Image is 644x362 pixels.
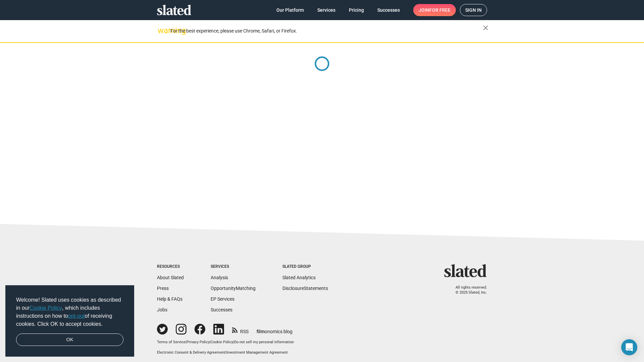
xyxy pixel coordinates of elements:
[30,305,62,311] a: Cookie Policy
[419,4,450,16] span: Join
[211,264,256,269] div: Services
[312,4,341,16] a: Services
[257,323,292,335] a: filmonomics blog
[233,340,234,344] span: |
[170,26,483,36] div: For the best experience, please use Chrome, Safari, or Firefox.
[157,307,167,312] a: Jobs
[157,286,169,291] a: Press
[465,4,482,16] span: Sign in
[16,296,123,328] span: Welcome! Slated uses cookies as described in our , which includes instructions on how to of recei...
[5,285,134,357] div: cookieconsent
[157,264,184,269] div: Resources
[276,4,304,16] span: Our Platform
[234,340,294,345] button: Do not sell my personal information
[157,296,182,302] a: Help & FAQs
[349,4,364,16] span: Pricing
[211,275,228,280] a: Analysis
[68,313,85,319] a: opt-out
[16,334,123,346] a: dismiss cookie message
[211,340,233,344] a: Cookie Policy
[157,340,185,344] a: Terms of Service
[186,340,210,344] a: Privacy Policy
[226,350,288,355] a: Investment Management Agreement
[211,296,234,302] a: EP Services
[621,339,637,355] div: Open Intercom Messenger
[271,4,309,16] a: Our Platform
[372,4,405,16] a: Successes
[377,4,400,16] span: Successes
[257,329,265,334] span: film
[282,275,316,280] a: Slated Analytics
[185,340,186,344] span: |
[158,26,166,35] mat-icon: warning
[460,4,487,16] a: Sign in
[429,4,450,16] span: for free
[211,307,232,312] a: Successes
[482,24,490,32] mat-icon: close
[413,4,456,16] a: Joinfor free
[282,286,328,291] a: DisclosureStatements
[282,264,328,269] div: Slated Group
[157,350,225,355] a: Electronic Consent & Delivery Agreement
[225,350,226,355] span: |
[211,286,256,291] a: OpportunityMatching
[448,285,487,295] p: All rights reserved. © 2025 Slated, Inc.
[157,275,184,280] a: About Slated
[210,340,211,344] span: |
[232,324,249,335] a: RSS
[343,4,369,16] a: Pricing
[317,4,335,16] span: Services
